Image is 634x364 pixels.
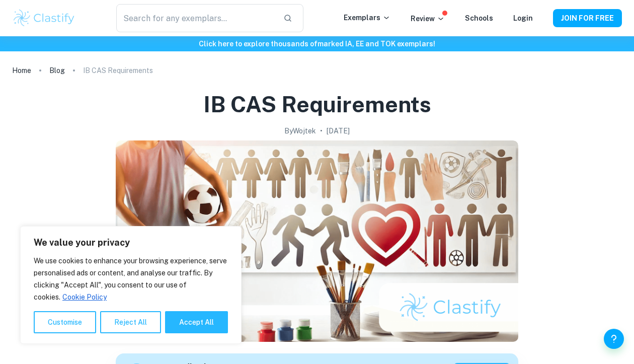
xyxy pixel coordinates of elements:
[62,293,107,302] a: Cookie Policy
[100,311,161,333] button: Reject All
[12,63,31,78] a: Home
[20,226,242,344] div: We value your privacy
[465,14,493,22] a: Schools
[83,65,153,76] p: IB CAS Requirements
[34,311,96,333] button: Customise
[320,125,323,136] p: •
[2,38,632,49] h6: Click here to explore thousands of marked IA, EE and TOK exemplars !
[513,14,533,22] a: Login
[344,12,390,23] p: Exemplars
[411,13,445,24] p: Review
[165,311,228,333] button: Accept All
[116,4,275,32] input: Search for any exemplars...
[284,125,316,136] h2: By Wojtek
[34,237,228,249] p: We value your privacy
[203,90,431,119] h1: IB CAS Requirements
[553,9,622,27] button: JOIN FOR FREE
[116,140,518,342] img: IB CAS Requirements cover image
[34,255,228,303] p: We use cookies to enhance your browsing experience, serve personalised ads or content, and analys...
[12,8,76,28] img: Clastify logo
[49,63,65,78] a: Blog
[604,329,624,349] button: Help and Feedback
[327,125,350,136] h2: [DATE]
